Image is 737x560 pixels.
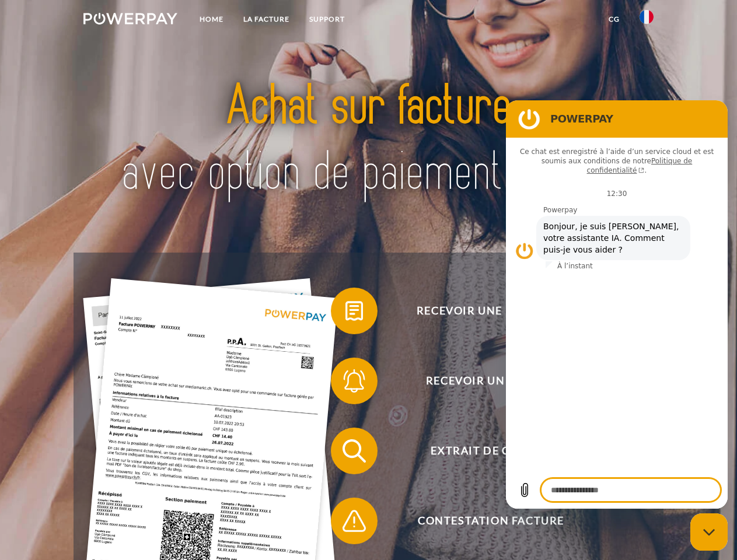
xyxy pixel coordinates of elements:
[331,288,634,334] button: Recevoir une facture ?
[111,56,626,223] img: title-powerpay_fr.svg
[340,436,369,466] img: qb_search.svg
[640,10,654,24] img: fr
[340,296,369,325] img: qb_bill.svg
[348,428,634,474] span: Extrait de compte
[331,498,634,544] button: Contestation Facture
[331,358,634,404] button: Recevoir un rappel?
[190,9,233,30] a: Home
[599,9,630,30] a: CG
[690,513,728,551] iframe: Bouton de lancement de la fenêtre de messagerie, conversation en cours
[348,288,634,334] span: Recevoir une facture ?
[506,100,728,509] iframe: Fenêtre de messagerie
[233,9,299,30] a: LA FACTURE
[331,428,634,474] button: Extrait de compte
[83,13,177,24] img: logo-powerpay-white.svg
[299,9,355,30] a: Support
[340,366,369,395] img: qb_bell.svg
[348,358,634,404] span: Recevoir un rappel?
[348,498,634,544] span: Contestation Facture
[340,506,369,535] img: qb_warning.svg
